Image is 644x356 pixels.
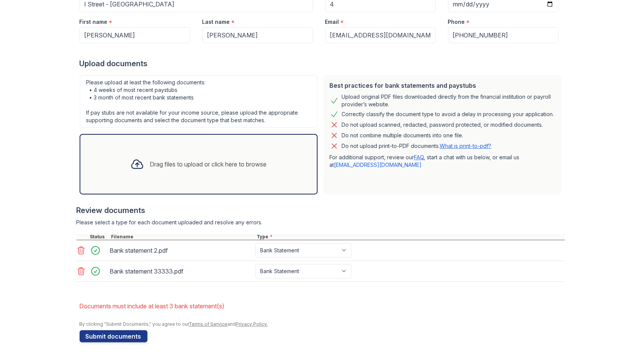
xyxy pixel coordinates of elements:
div: Correctly classify the document type to avoid a delay in processing your application. [342,110,554,119]
a: [EMAIL_ADDRESS][DOMAIN_NAME] [334,162,422,168]
div: Upload original PDF files downloaded directly from the financial institution or payroll provider’... [342,93,556,108]
label: Last name [202,18,230,26]
a: Terms of Service [189,321,228,327]
label: First name [80,18,108,26]
div: Bank statement 33333.pdf [110,265,252,277]
div: Bank statement 2.pdf [110,244,252,257]
div: Upload documents [80,58,565,69]
label: Phone [448,18,465,26]
p: For additional support, review our , start a chat with us below, or email us at [330,154,556,169]
a: FAQ [414,154,424,160]
a: Privacy Policy. [236,321,268,327]
label: Email [325,18,339,26]
li: Documents must include at least 3 bank statement(s) [80,298,565,314]
div: By clicking "Submit Documents," you agree to our and [80,321,565,327]
div: Drag files to upload or click here to browse [150,160,267,169]
div: Filename [110,234,255,240]
div: Do not upload scanned, redacted, password protected, or modified documents. [342,120,543,129]
div: Best practices for bank statements and paystubs [330,81,556,90]
div: Please upload at least the following documents: • 4 weeks of most recent paystubs • 3 month of mo... [80,75,318,128]
div: Review documents [77,205,565,216]
div: Please select a type for each document uploaded and resolve any errors. [77,219,565,226]
div: Type [255,234,565,240]
div: Status [89,234,110,240]
button: Submit documents [80,330,147,342]
div: Do not combine multiple documents into one file. [342,131,464,140]
a: What is print-to-pdf? [440,143,492,149]
p: Do not upload print-to-PDF documents. [342,142,492,150]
